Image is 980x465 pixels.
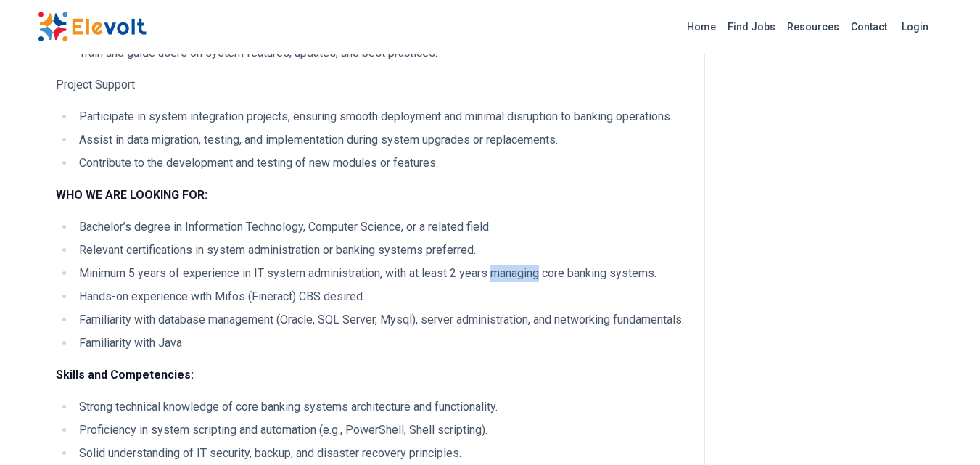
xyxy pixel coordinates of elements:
li: Assist in data migration, testing, and implementation during system upgrades or replacements. [75,131,687,149]
img: Elevolt [38,12,147,42]
a: Home [681,15,722,38]
strong: Skills and Competencies: [56,368,194,382]
li: Proficiency in system scripting and automation (e.g., PowerShell, Shell scripting). [75,421,687,439]
p: Project Support [56,76,687,94]
li: Familiarity with Java [75,334,687,352]
a: Resources [781,15,845,38]
li: Participate in system integration projects, ensuring smooth deployment and minimal disruption to ... [75,108,687,125]
li: Relevant certifications in system administration or banking systems preferred. [75,242,687,259]
a: Contact [845,15,893,38]
li: Contribute to the development and testing of new modules or features. [75,155,687,172]
iframe: Chat Widget [907,395,980,465]
li: Strong technical knowledge of core banking systems architecture and functionality. [75,398,687,416]
a: Login [893,12,937,41]
li: Solid understanding of IT security, backup, and disaster recovery principles. [75,445,687,462]
li: Hands-on experience with Mifos (Fineract) CBS desired. [75,288,687,305]
li: Bachelor’s degree in Information Technology, Computer Science, or a related field. [75,218,687,236]
li: Minimum 5 years of experience in IT system administration, with at least 2 years managing core ba... [75,265,687,282]
a: Find Jobs [722,15,781,38]
strong: WHO WE ARE LOOKING FOR: [56,188,207,202]
li: Familiarity with database management (Oracle, SQL Server, Mysql), server administration, and netw... [75,311,687,329]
